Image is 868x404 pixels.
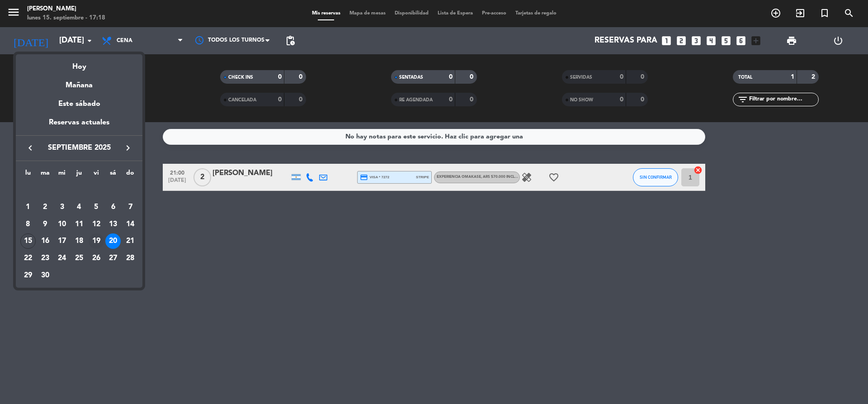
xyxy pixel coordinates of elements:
th: miércoles [53,168,71,182]
div: 14 [123,217,138,232]
td: 20 de septiembre de 2025 [105,233,122,250]
button: keyboard_arrow_left [22,142,38,154]
div: 29 [20,268,36,283]
td: 29 de septiembre de 2025 [19,267,37,284]
div: 19 [89,233,104,249]
span: septiembre 2025 [38,142,120,154]
div: 18 [71,233,87,249]
td: 18 de septiembre de 2025 [71,233,88,250]
th: martes [37,168,54,182]
div: 8 [20,217,36,232]
td: 22 de septiembre de 2025 [19,250,37,267]
td: 5 de septiembre de 2025 [88,199,105,216]
div: 2 [38,200,53,215]
div: 27 [105,251,121,266]
td: SEP. [19,181,139,199]
td: 16 de septiembre de 2025 [37,233,54,250]
div: 15 [20,233,36,249]
div: 10 [54,217,70,232]
div: 23 [38,251,53,266]
td: 17 de septiembre de 2025 [53,233,71,250]
th: sábado [105,168,122,182]
td: 11 de septiembre de 2025 [71,216,88,233]
td: 2 de septiembre de 2025 [37,199,54,216]
td: 6 de septiembre de 2025 [105,199,122,216]
div: 7 [123,200,138,215]
th: lunes [19,168,37,182]
div: Hoy [16,54,142,73]
td: 14 de septiembre de 2025 [122,216,139,233]
td: 24 de septiembre de 2025 [53,250,71,267]
i: keyboard_arrow_right [123,143,133,153]
div: 11 [71,217,87,232]
td: 10 de septiembre de 2025 [53,216,71,233]
i: keyboard_arrow_left [25,143,36,153]
div: 25 [71,251,87,266]
td: 21 de septiembre de 2025 [122,233,139,250]
div: 17 [54,233,70,249]
td: 15 de septiembre de 2025 [19,233,37,250]
td: 23 de septiembre de 2025 [37,250,54,267]
td: 1 de septiembre de 2025 [19,199,37,216]
div: Mañana [16,73,142,91]
div: 26 [89,251,104,266]
div: 4 [71,200,87,215]
td: 27 de septiembre de 2025 [105,250,122,267]
button: keyboard_arrow_right [120,142,136,154]
div: 13 [105,217,121,232]
td: 28 de septiembre de 2025 [122,250,139,267]
div: Reservas actuales [16,117,142,135]
div: 16 [38,233,53,249]
div: 20 [105,233,121,249]
div: 3 [54,200,70,215]
div: 5 [89,200,104,215]
td: 13 de septiembre de 2025 [105,216,122,233]
td: 7 de septiembre de 2025 [122,199,139,216]
th: jueves [71,168,88,182]
div: Este sábado [16,91,142,117]
div: 22 [20,251,36,266]
td: 12 de septiembre de 2025 [88,216,105,233]
th: viernes [88,168,105,182]
div: 12 [89,217,104,232]
td: 30 de septiembre de 2025 [37,267,54,284]
div: 6 [105,200,121,215]
td: 25 de septiembre de 2025 [71,250,88,267]
div: 28 [123,251,138,266]
td: 19 de septiembre de 2025 [88,233,105,250]
div: 30 [38,268,53,283]
div: 9 [38,217,53,232]
td: 26 de septiembre de 2025 [88,250,105,267]
td: 4 de septiembre de 2025 [71,199,88,216]
td: 3 de septiembre de 2025 [53,199,71,216]
div: 1 [20,200,36,215]
div: 24 [54,251,70,266]
th: domingo [122,168,139,182]
td: 8 de septiembre de 2025 [19,216,37,233]
div: 21 [123,233,138,249]
td: 9 de septiembre de 2025 [37,216,54,233]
